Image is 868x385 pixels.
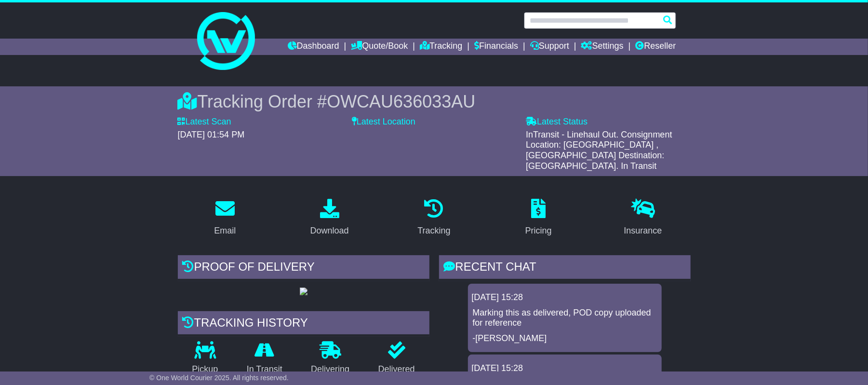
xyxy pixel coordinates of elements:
div: [DATE] 15:28 [472,363,658,374]
div: Pricing [525,224,552,237]
a: Tracking [420,39,462,55]
label: Latest Scan [178,117,231,127]
a: Download [304,195,355,241]
a: Settings [581,39,624,55]
a: Financials [474,39,518,55]
a: Tracking [411,195,456,241]
div: [DATE] 15:28 [472,292,658,303]
span: [DATE] 01:54 PM [178,130,245,139]
a: Email [208,195,242,241]
p: Delivering [297,364,364,375]
a: Dashboard [288,39,339,55]
div: Tracking Order # [178,91,691,112]
p: Pickup [178,364,233,375]
p: Marking this as delivered, POD copy uploaded for reference [473,308,657,329]
div: Email [214,224,236,237]
div: Insurance [624,224,662,237]
p: In Transit [232,364,297,375]
div: Proof of Delivery [178,255,429,281]
label: Latest Location [352,117,415,127]
div: Tracking [417,224,450,237]
p: Delivered [364,364,429,375]
div: Download [310,224,349,237]
span: InTransit - Linehaul Out. Consignment Location: [GEOGRAPHIC_DATA] , [GEOGRAPHIC_DATA] Destination... [526,130,672,171]
a: Reseller [635,39,676,55]
a: Support [530,39,569,55]
span: © One World Courier 2025. All rights reserved. [149,374,289,382]
a: Insurance [618,195,668,241]
a: Pricing [519,195,558,241]
div: RECENT CHAT [439,255,691,281]
a: Quote/Book [351,39,408,55]
label: Latest Status [526,117,588,127]
p: -[PERSON_NAME] [473,333,657,344]
div: Tracking history [178,311,429,337]
span: OWCAU636033AU [327,92,475,111]
img: GetPodImage [300,288,307,295]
